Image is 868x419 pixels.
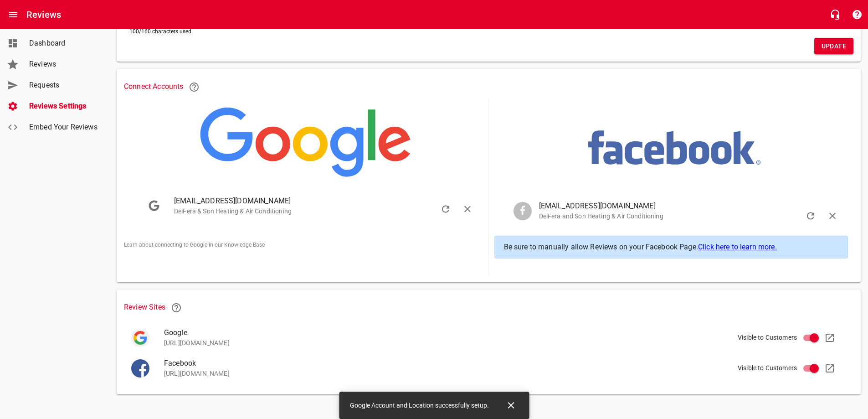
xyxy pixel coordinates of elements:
[124,76,853,98] h6: Connect Accounts
[29,122,98,133] span: Embed Your Reviews
[165,297,187,319] a: Customers will leave you reviews on these sites. Learn more.
[131,329,149,347] img: google-dark.png
[435,198,457,220] button: Refresh
[29,101,98,112] span: Reviews Settings
[29,59,98,70] span: Reviews
[814,38,853,55] button: Update
[174,207,458,216] p: DelFera & Son Heating & Air Conditioning
[131,329,149,347] div: Google
[164,327,832,338] span: Google
[822,205,843,227] button: Sign Out
[846,4,868,26] button: Support Portal
[164,358,832,369] span: Facebook
[738,333,797,342] span: Visible to Customers
[500,394,522,416] button: Close
[29,38,98,49] span: Dashboard
[504,242,839,253] p: Be sure to manually allow Reviews on your Facebook Page.
[457,198,478,220] button: Sign Out
[26,7,61,22] h6: Reviews
[174,196,458,207] span: [EMAIL_ADDRESS][DOMAIN_NAME]
[29,80,98,91] span: Requests
[824,4,846,26] button: Live Chat
[129,28,193,35] span: 100 /160 characters used.
[800,205,822,227] button: Refresh
[539,201,824,212] span: [EMAIL_ADDRESS][DOMAIN_NAME]
[124,242,265,248] a: Learn about connecting to Google in our Knowledge Base
[124,297,853,319] h6: Review Sites
[698,243,777,251] a: Click here to learn more.
[2,4,24,26] button: Open drawer
[539,212,824,221] p: DelFera and Son Heating & Air Conditioning
[164,369,832,378] p: [URL][DOMAIN_NAME]
[164,338,832,348] p: [URL][DOMAIN_NAME]
[131,359,149,378] img: facebook-dark.png
[738,363,797,373] span: Visible to Customers
[131,359,149,378] div: Facebook
[350,402,489,409] span: Google Account and Location successfully setup.
[822,41,846,52] span: Update
[183,76,205,98] a: Learn more about connecting Google and Facebook to Reviews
